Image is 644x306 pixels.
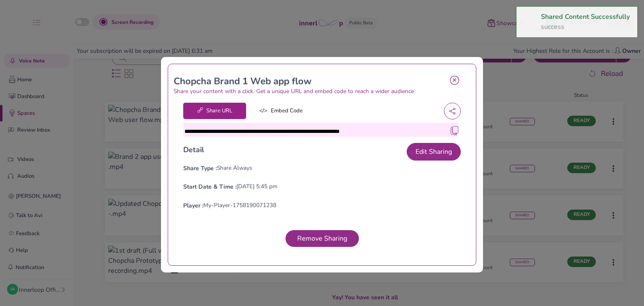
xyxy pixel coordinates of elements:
[183,145,204,154] h5: Detail
[183,164,217,173] div: Share Type :
[541,13,631,21] h4: Shared Content Successfully
[259,107,267,115] span: </>
[203,201,276,210] p: My-Player-1758190071238
[407,143,461,161] button: Edit Sharing
[217,164,252,173] p: Share Always
[541,23,631,31] div: success
[450,126,459,135] img: copy to clipboard
[236,182,278,191] p: [DATE] 5:45 pm
[174,87,444,96] p: Share your content with a click. Get a unique URL and embed code to reach a wider audience
[249,103,312,119] span: Embed Code
[286,230,359,247] button: Remove Sharing
[183,182,236,191] div: Start Date & Time :
[174,76,444,87] h2: Chopcha Brand 1 Web app flow
[294,234,351,243] span: Remove Sharing
[183,201,203,210] div: Player :
[183,103,246,119] span: Share URL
